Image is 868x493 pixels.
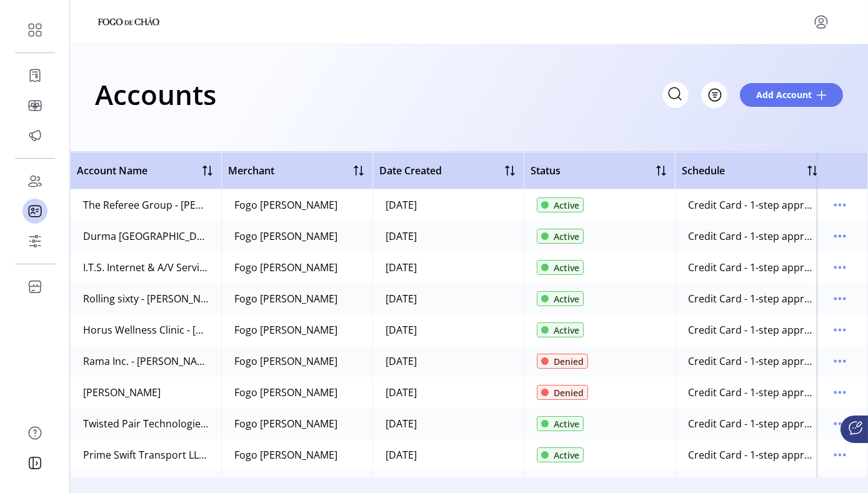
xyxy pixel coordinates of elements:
span: Denied [554,355,584,368]
div: Fogo [PERSON_NAME] [234,197,337,212]
td: [DATE] [372,189,524,221]
span: Active [554,324,579,337]
div: Credit Card - 1-step approval [688,322,814,337]
span: Account Name [77,163,147,178]
td: [DATE] [372,346,524,377]
div: Credit Card - 1-step approval [688,291,814,306]
div: Credit Card - 1-step approval [688,260,814,275]
td: [DATE] [372,221,524,252]
td: [DATE] [372,252,524,283]
span: Active [554,199,579,212]
button: menu [830,445,850,465]
button: Filter Button [701,82,727,108]
button: menu [811,12,831,32]
div: Fogo [PERSON_NAME] [234,322,337,337]
button: menu [830,257,850,277]
div: Fogo [PERSON_NAME] [234,291,337,306]
span: Merchant [228,163,274,178]
div: Rolling sixty - [PERSON_NAME] [83,291,209,306]
td: [DATE] [372,408,524,439]
span: Add Account [756,88,812,101]
div: Credit Card - 1-step approval [688,197,814,212]
td: [DATE] [372,283,524,314]
div: Durma [GEOGRAPHIC_DATA], inc - [PERSON_NAME] [83,229,209,244]
button: menu [830,351,850,371]
button: menu [830,320,850,340]
span: Active [554,292,579,306]
div: The Referee Group - [PERSON_NAME] [83,197,209,212]
span: Schedule [682,163,725,178]
div: Fogo [PERSON_NAME] [234,260,337,275]
div: Fogo [PERSON_NAME] [234,229,337,244]
div: Credit Card - 1-step approval [688,447,814,462]
div: Fogo [PERSON_NAME] [234,447,337,462]
div: I.T.S. Internet & A/V Services, Inc. - [PERSON_NAME] [83,260,209,275]
span: Status [531,163,561,178]
div: Horus Wellness Clinic - [PERSON_NAME] [83,322,209,337]
button: menu [830,195,850,215]
span: Date Created [379,163,442,178]
div: Credit Card - 1-step approval [688,354,814,369]
td: [DATE] [372,439,524,471]
div: Fogo [PERSON_NAME] [234,385,337,400]
div: Credit Card - 1-step approval [688,229,814,244]
span: Active [554,230,579,243]
span: Active [554,261,579,274]
div: Credit Card - 1-step approval [688,416,814,431]
img: logo [95,15,162,29]
td: [DATE] [372,377,524,408]
button: Add Account [740,83,843,107]
div: Prime Swift Transport LLC - [PERSON_NAME] [83,447,209,462]
h1: Accounts [95,72,216,116]
td: [DATE] [372,314,524,346]
div: Fogo [PERSON_NAME] [234,416,337,431]
span: Active [554,417,579,431]
div: [PERSON_NAME] [83,385,161,400]
button: menu [830,226,850,246]
button: menu [830,382,850,402]
button: menu [830,289,850,309]
div: Fogo [PERSON_NAME] [234,354,337,369]
span: Active [554,449,579,462]
button: menu [830,414,850,434]
div: Rama Inc. - [PERSON_NAME] [83,354,209,369]
div: Twisted Pair Technologies - [PERSON_NAME] [83,416,209,431]
span: Denied [554,386,584,399]
div: Credit Card - 1-step approval [688,385,814,400]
